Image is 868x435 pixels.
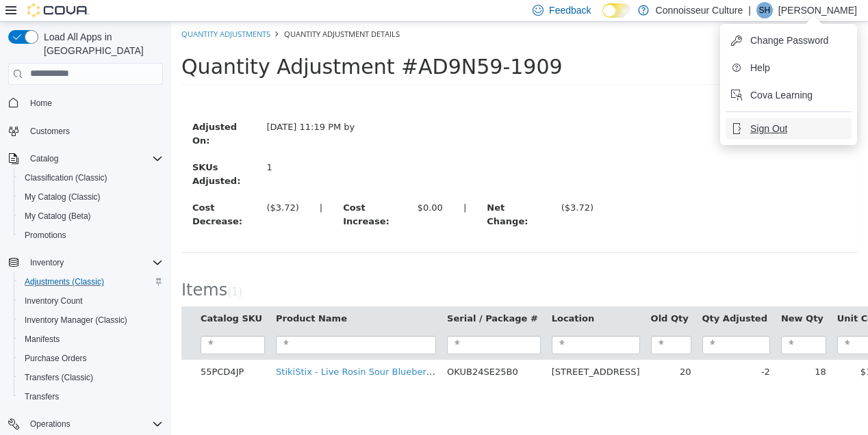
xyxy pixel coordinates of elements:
[25,150,64,167] button: Catalog
[14,368,168,387] button: Transfers (Classic)
[25,230,66,241] span: Promotions
[726,84,852,106] button: Cova Learning
[526,338,604,362] td: -2
[25,334,60,345] span: Manifests
[14,226,168,245] button: Promotions
[25,295,83,306] span: Inventory Count
[14,272,168,291] button: Adjustments (Classic)
[726,57,852,79] button: Help
[10,7,99,17] a: Quantity Adjustments
[19,274,163,290] span: Adjustments (Classic)
[11,139,85,166] label: SKUs Adjusted:
[19,227,163,243] span: Promotions
[750,122,787,135] span: Sign Out
[25,353,87,364] span: Purchase Orders
[95,179,127,193] div: ($3.72)
[25,254,69,271] button: Inventory
[60,264,67,276] span: 1
[25,315,127,326] span: Inventory Manager (Classic)
[19,369,99,386] a: Transfers (Classic)
[549,3,591,17] span: Feedback
[30,257,64,268] span: Inventory
[19,388,64,405] a: Transfers
[24,338,99,362] td: 55PCD4JP
[138,179,162,193] label: |
[661,338,720,362] td: $1.86
[19,331,65,347] a: Manifests
[726,29,852,51] button: Change Password
[25,416,76,432] button: Operations
[19,388,163,405] span: Transfers
[3,93,168,113] button: Home
[10,259,56,278] span: Items
[162,179,235,206] label: Cost Increase:
[750,88,813,102] span: Cova Learning
[246,179,272,193] div: $0.00
[30,153,58,164] span: Catalog
[602,18,603,18] span: Dark Mode
[531,290,599,304] button: Qty Adjusted
[105,290,179,304] button: Product Name
[10,33,392,57] span: Quantity Adjustment #AD9N59-1909
[19,350,92,367] a: Purchase Orders
[3,149,168,168] button: Catalog
[25,391,59,402] span: Transfers
[38,30,163,57] span: Load All Apps in [GEOGRAPHIC_DATA]
[11,179,85,206] label: Cost Decrease:
[19,350,163,367] span: Purchase Orders
[750,61,770,75] span: Help
[14,311,168,330] button: Inventory Manager (Classic)
[656,2,743,18] p: Connoisseur Culture
[19,312,133,328] a: Inventory Manager (Classic)
[19,369,163,386] span: Transfers (Classic)
[29,290,94,304] button: Catalog SKU
[604,338,661,362] td: 18
[25,94,163,111] span: Home
[756,2,773,18] div: Shana Hardy
[14,349,168,368] button: Purchase Orders
[726,118,852,140] button: Sign Out
[602,3,631,18] input: Dark Mode
[276,290,370,304] button: Serial / Package #
[666,290,715,304] button: Unit Cost
[30,98,52,109] span: Home
[750,34,828,47] span: Change Password
[19,170,113,186] a: Classification (Classic)
[25,122,163,140] span: Customers
[25,172,107,183] span: Classification (Classic)
[25,276,104,287] span: Adjustments (Classic)
[19,274,110,290] a: Adjustments (Classic)
[19,293,163,309] span: Inventory Count
[25,211,91,222] span: My Catalog (Beta)
[305,179,379,206] label: Net Change:
[14,330,168,349] button: Manifests
[25,123,75,140] a: Customers
[474,338,526,362] td: 20
[19,227,72,243] a: Promotions
[25,416,163,432] span: Operations
[480,290,520,304] button: Old Qty
[14,291,168,311] button: Inventory Count
[381,345,469,355] span: [STREET_ADDRESS]
[19,189,106,205] a: My Catalog (Classic)
[19,208,163,224] span: My Catalog (Beta)
[25,192,101,202] span: My Catalog (Classic)
[14,187,168,207] button: My Catalog (Classic)
[14,207,168,226] button: My Catalog (Beta)
[30,126,70,137] span: Customers
[19,208,97,224] a: My Catalog (Beta)
[25,254,163,271] span: Inventory
[14,168,168,187] button: Classification (Classic)
[56,264,71,276] small: ( )
[3,253,168,272] button: Inventory
[25,95,58,111] a: Home
[610,290,655,304] button: New Qty
[19,293,88,309] a: Inventory Count
[19,331,163,347] span: Manifests
[25,372,93,383] span: Transfers (Classic)
[390,179,422,193] div: ($3.72)
[30,419,71,430] span: Operations
[3,121,168,141] button: Customers
[748,2,751,18] p: |
[270,338,375,362] td: OKUB24SE25B0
